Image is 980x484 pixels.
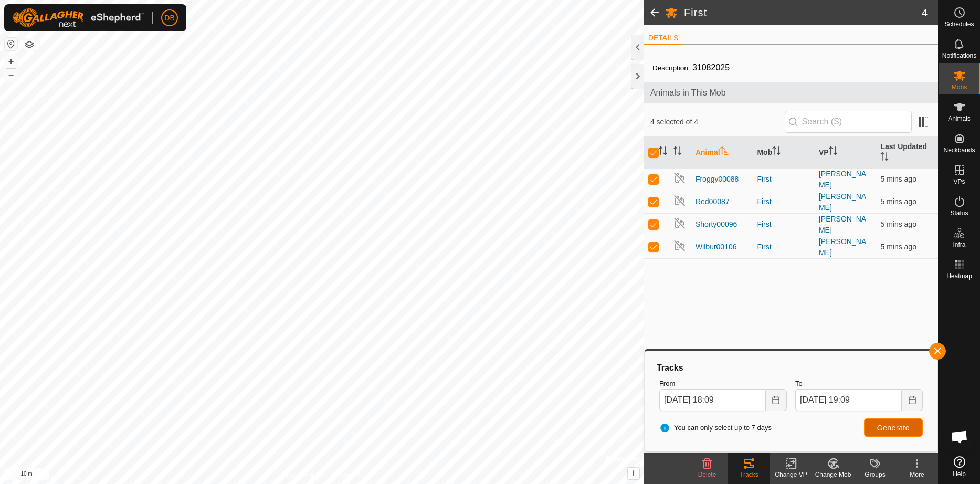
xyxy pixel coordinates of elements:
div: More [896,470,938,479]
div: First [757,241,810,252]
input: Search (S) [785,111,912,133]
label: From [659,378,787,389]
span: Red00087 [696,196,730,207]
div: First [757,174,810,185]
img: Gallagher Logo [13,8,144,27]
div: Change VP [770,470,812,479]
button: Choose Date [766,389,787,411]
div: Tracks [728,470,770,479]
span: Shorty00096 [696,219,737,230]
th: Mob [753,137,815,169]
img: returning off [673,194,686,207]
button: Generate [864,418,923,437]
div: First [757,196,810,207]
span: Notifications [942,52,976,59]
button: Choose Date [902,389,923,411]
button: Map Layers [23,38,36,51]
li: DETAILS [644,33,682,45]
span: Generate [877,424,910,432]
div: Open chat [944,421,975,453]
span: Status [950,210,968,216]
button: i [628,468,639,479]
button: + [5,55,17,68]
p-sorticon: Activate to sort [772,148,781,156]
p-sorticon: Activate to sort [829,148,837,156]
h2: First [684,6,922,19]
th: VP [815,137,877,169]
span: Animals [948,115,971,122]
span: 22 Sept 2025, 7:04 pm [880,220,916,228]
p-sorticon: Activate to sort [720,148,729,156]
span: 22 Sept 2025, 7:04 pm [880,197,916,206]
span: Help [953,471,966,477]
label: Description [652,64,688,72]
span: Neckbands [943,147,975,153]
span: VPs [953,178,965,185]
a: Privacy Policy [280,470,320,480]
th: Animal [691,137,753,169]
a: [PERSON_NAME] [819,170,866,189]
span: Animals in This Mob [650,87,932,99]
label: To [795,378,923,389]
span: 31082025 [688,59,734,76]
span: Heatmap [946,273,972,279]
span: 4 [922,5,928,20]
div: Tracks [655,362,927,374]
span: You can only select up to 7 days [659,423,772,433]
a: [PERSON_NAME] [819,192,866,212]
th: Last Updated [876,137,938,169]
span: Schedules [944,21,974,27]
button: – [5,69,17,81]
div: Change Mob [812,470,854,479]
span: i [633,469,635,478]
a: [PERSON_NAME] [819,215,866,234]
img: returning off [673,217,686,229]
span: Mobs [952,84,967,90]
button: Reset Map [5,38,17,50]
span: 22 Sept 2025, 7:04 pm [880,175,916,183]
span: Delete [698,471,716,478]
span: Wilbur00106 [696,241,737,252]
div: First [757,219,810,230]
span: Infra [953,241,965,248]
a: Help [939,452,980,481]
p-sorticon: Activate to sort [880,154,889,162]
span: 4 selected of 4 [650,117,785,128]
p-sorticon: Activate to sort [673,148,682,156]
div: Groups [854,470,896,479]
img: returning off [673,172,686,184]
span: 22 Sept 2025, 7:04 pm [880,243,916,251]
a: Contact Us [332,470,363,480]
span: DB [164,13,174,24]
img: returning off [673,239,686,252]
p-sorticon: Activate to sort [659,148,667,156]
a: [PERSON_NAME] [819,237,866,257]
span: Froggy00088 [696,174,739,185]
